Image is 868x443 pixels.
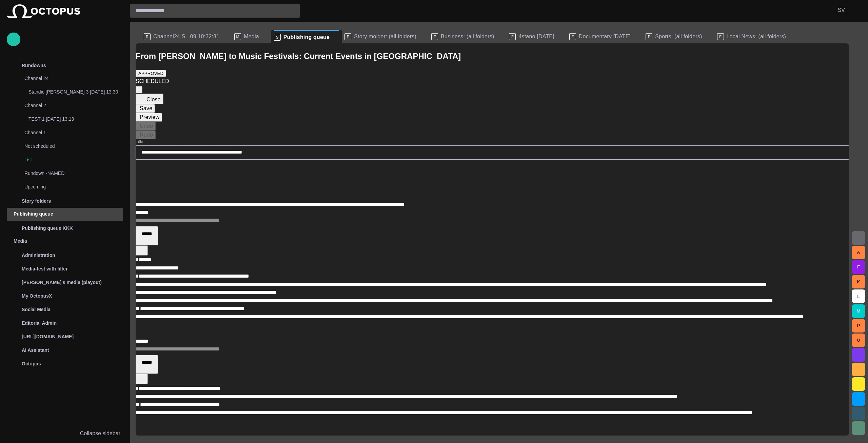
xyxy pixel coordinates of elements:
[80,429,120,438] p: Collapse sidebar
[7,59,123,370] ul: main menu
[852,275,865,288] button: K
[244,33,259,40] span: Media
[136,139,143,144] label: Title
[136,113,162,122] button: Preview
[15,113,123,126] div: TEST-1 [DATE] 13:13
[24,156,123,163] p: List
[274,34,281,41] p: S
[22,360,41,367] p: Octopus
[22,265,67,272] p: Media-test with filter
[141,30,232,43] div: RChannel24 S...09 10:32:31
[727,33,786,40] span: Local News: (all folders)
[24,143,110,149] p: Not scheduled
[852,304,865,318] button: M
[567,30,643,43] div: FDocumentary [DATE]
[22,252,55,259] p: Administration
[643,30,714,43] div: FSports: (all folders)
[7,343,123,357] div: AI Assistant
[136,78,169,84] span: SCHEDULED
[342,30,429,43] div: FStory molder: (all folders)
[569,33,576,40] p: F
[22,62,46,69] p: Rundowns
[7,208,123,221] div: Publishing queue
[7,427,123,440] button: Collapse sidebar
[431,33,438,40] p: F
[232,30,271,43] div: MMedia
[852,334,865,347] button: U
[429,30,506,43] div: FBusiness: (all folders)
[852,319,865,333] button: P
[7,330,123,343] div: [URL][DOMAIN_NAME]
[14,210,53,217] p: Publishing queue
[344,33,351,40] p: F
[852,260,865,274] button: F
[28,116,123,122] p: TEST-1 [DATE] 13:13
[144,33,151,40] p: R
[153,33,219,40] span: Channel24 S...09 10:32:31
[271,30,342,43] div: SPublishing queue
[28,88,123,95] p: Standic [PERSON_NAME] 3 [DATE] 13:30
[138,71,163,76] span: APPROVED
[838,6,845,14] p: S V
[22,333,74,340] p: [URL][DOMAIN_NAME]
[22,198,51,204] p: Story folders
[518,33,554,40] span: 4stano [DATE]
[354,33,416,40] span: Story molder: (all folders)
[24,170,110,177] p: Rundown -NAMED
[22,320,57,326] p: Editorial Admin
[646,33,652,40] p: F
[7,262,123,276] div: Media-test with filter
[11,154,123,167] div: List
[22,306,51,313] p: Social Media
[14,238,27,244] p: Media
[714,30,798,43] div: FLocal News: (all folders)
[441,33,494,40] span: Business: (all folders)
[22,293,52,299] p: My OctopusX
[136,94,163,104] button: Close
[506,30,566,43] div: F4stano [DATE]
[852,289,865,303] button: L
[15,86,123,99] div: Standic [PERSON_NAME] 3 [DATE] 13:30
[24,75,110,82] p: Channel 24
[832,4,864,16] button: SV
[283,34,330,41] span: Publishing queue
[136,122,156,130] button: Undo
[234,33,241,40] p: M
[655,33,702,40] span: Sports: (all folders)
[7,276,123,289] div: [PERSON_NAME]'s media (playout)
[136,130,156,139] button: Redo
[717,33,724,40] p: F
[22,225,73,231] p: Publishing queue KKK
[136,70,166,77] button: APPROVED
[579,33,631,40] span: Documentary [DATE]
[24,129,110,136] p: Channel 1
[852,246,865,259] button: A
[22,347,49,354] p: AI Assistant
[24,102,110,109] p: Channel 2
[509,33,516,40] p: F
[22,279,102,286] p: [PERSON_NAME]'s media (playout)
[7,4,80,18] img: Octopus News Room
[7,357,123,370] div: Octopus
[24,183,110,190] p: Upcoming
[136,50,849,62] h2: From Dan Brown to Music Festivals: Current Events in Prague
[7,235,123,248] div: Media
[136,104,155,113] button: Save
